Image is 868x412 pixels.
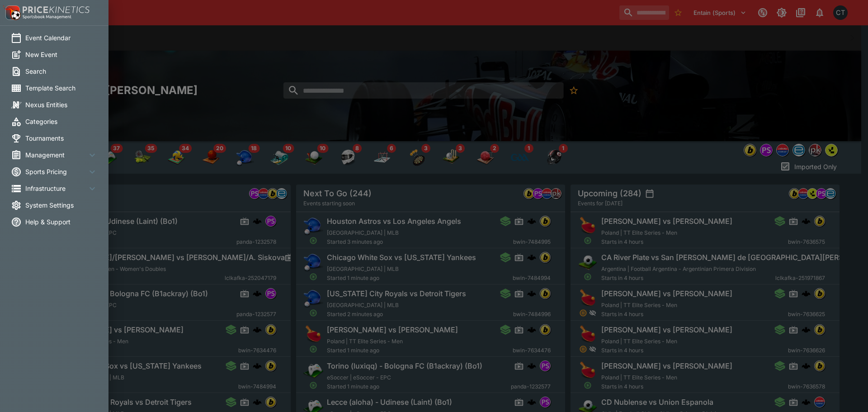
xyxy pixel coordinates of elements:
[3,4,21,22] img: PriceKinetics Logo
[25,217,98,227] span: Help & Support
[25,150,87,160] span: Management
[25,83,98,93] span: Template Search
[25,33,98,43] span: Event Calendar
[25,200,98,210] span: System Settings
[25,167,87,176] span: Sports Pricing
[25,184,87,193] span: Infrastructure
[25,133,98,143] span: Tournaments
[25,66,98,76] span: Search
[23,15,71,19] img: Sportsbook Management
[25,50,98,59] span: New Event
[25,117,98,126] span: Categories
[25,100,98,109] span: Nexus Entities
[23,6,90,13] img: PriceKinetics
